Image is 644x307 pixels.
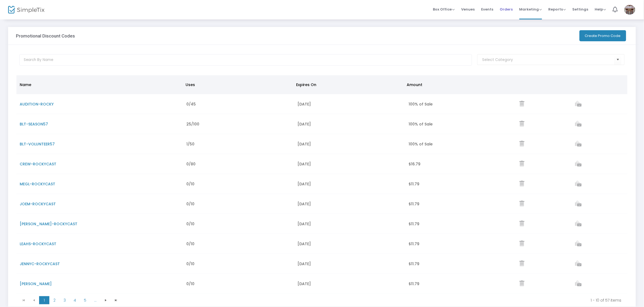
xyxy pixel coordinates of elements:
a: View list of orders which used this promo code. [575,182,582,187]
div: [DATE] [297,221,402,227]
span: $11.79 [409,281,419,286]
span: $11.79 [409,201,419,207]
span: Go to the next page [104,298,108,302]
kendo-pager-info: 1 - 10 of 57 items [125,298,622,303]
span: $11.79 [409,221,419,227]
div: Data table [16,75,628,294]
button: Select [614,54,622,65]
span: [PERSON_NAME]-ROCKYCAST [20,221,77,227]
span: Go to the last page [114,298,118,302]
a: View list of orders which used this promo code. [575,122,582,127]
a: View list of orders which used this promo code. [575,202,582,207]
span: Reports [549,7,566,12]
span: 0/10 [186,181,194,187]
a: View list of orders which used this promo code. [575,241,582,247]
div: [DATE] [297,141,402,147]
span: [PERSON_NAME] [20,281,52,286]
div: [DATE] [297,161,402,167]
div: [DATE] [297,201,402,207]
span: 0/10 [186,241,194,247]
span: Orders [500,2,513,16]
span: 100% of Sale [409,141,433,147]
button: Create Promo Code [580,30,626,41]
span: 0/10 [186,201,194,207]
span: Go to the next page [101,296,111,304]
span: Venues [461,2,475,16]
span: 25/100 [186,121,199,127]
a: View list of orders which used this promo code. [575,281,582,287]
span: MEGL-ROCKYCAST [20,181,55,187]
span: $11.79 [409,261,419,267]
span: $16.79 [409,161,420,167]
span: CREW-ROCKYCAST [20,161,56,167]
span: $11.79 [409,181,419,187]
span: AUDITION-ROCKY [20,101,54,107]
span: Page 2 [49,296,60,304]
span: Page 1 [39,296,49,304]
span: Page 6 [90,296,101,304]
span: $11.79 [409,241,419,247]
span: Expires On [296,82,316,87]
span: 0/10 [186,261,194,267]
span: BLT-VOLUNTEER57 [20,141,55,147]
span: Help [595,7,606,12]
span: 100% of Sale [409,121,433,127]
span: JENNYC-ROCKYCAST [20,261,60,267]
span: JOEM-ROCKYCAST [20,201,56,207]
input: Search By Name [19,54,472,66]
span: 100% of Sale [409,101,433,107]
a: View list of orders which used this promo code. [575,162,582,167]
a: View list of orders which used this promo code. [575,221,582,227]
span: Amount [407,82,422,87]
a: View list of orders which used this promo code. [575,142,582,147]
span: LEAHS-ROCKYCAST [20,241,56,247]
span: Marketing [519,7,542,12]
span: 0/80 [186,161,196,167]
span: Box Office [433,7,455,12]
a: View list of orders which used this promo code. [575,102,582,107]
span: BLT-SEASON57 [20,121,48,127]
div: [DATE] [297,181,402,187]
div: [DATE] [297,101,402,107]
div: [DATE] [297,241,402,247]
span: Name [20,82,31,87]
input: Select Category [482,57,614,63]
span: Page 3 [60,296,70,304]
h3: Promotional Discount Codes [16,33,75,39]
span: 1/50 [186,141,194,147]
span: Page 4 [70,296,80,304]
div: [DATE] [297,121,402,127]
a: View list of orders which used this promo code. [575,261,582,267]
span: 0/45 [186,101,196,107]
span: Settings [573,2,588,16]
span: Go to the last page [111,296,121,304]
div: [DATE] [297,281,402,286]
span: Uses [186,82,195,87]
span: Page 5 [80,296,90,304]
span: 0/10 [186,281,194,286]
span: Events [481,2,494,16]
div: [DATE] [297,261,402,267]
span: 0/10 [186,221,194,227]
